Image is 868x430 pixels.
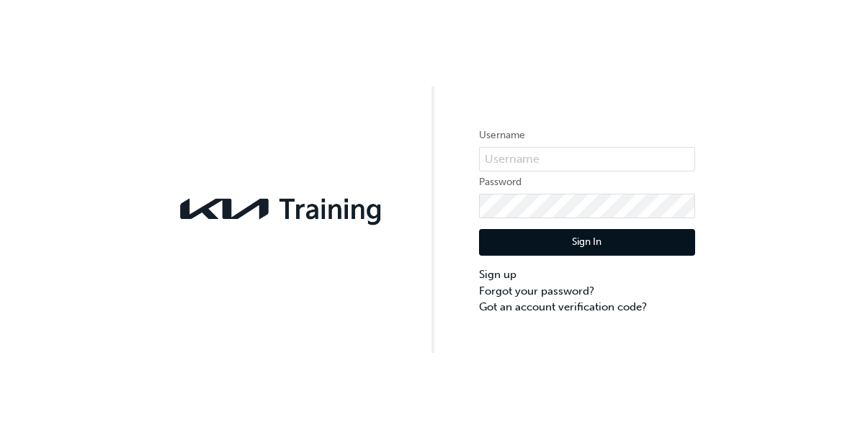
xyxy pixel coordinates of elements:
img: kia-training [174,189,390,228]
input: Username [479,147,695,171]
label: Password [479,174,695,191]
button: Sign In [479,229,695,256]
a: Sign up [479,266,695,283]
label: Username [479,127,695,144]
a: Forgot your password? [479,283,695,300]
a: Got an account verification code? [479,299,695,315]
